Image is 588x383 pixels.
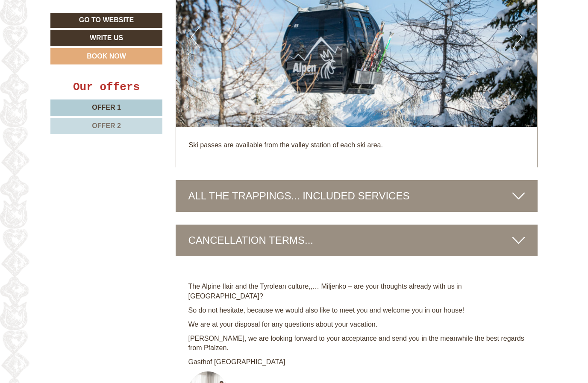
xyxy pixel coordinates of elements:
[50,79,162,95] div: Our offers
[188,306,525,316] p: So do not hesitate, because we would also like to meet you and welcome you in our house!
[188,320,525,330] p: We are at your disposal for any questions about your vacation.
[189,140,525,150] p: Ski passes are available from the valley station of each ski area.
[50,48,162,64] a: Book now
[188,334,525,354] p: [PERSON_NAME], we are looking forward to your acceptance and send you in the meanwhile the best r...
[50,30,162,46] a: Write us
[188,282,525,301] p: The Alpine flair and the Tyrolean culture,,… Miljenko – are your thoughts already with us in [GEO...
[50,13,162,28] a: Go to website
[92,122,121,129] span: Offer 2
[176,180,538,212] div: ALL THE TRAPPINGS... INCLUDED SERVICES
[92,104,121,111] span: Offer 1
[188,357,525,367] p: Gasthof [GEOGRAPHIC_DATA]
[191,26,200,48] button: Previous
[176,225,538,256] div: CANCELLATION TERMS...
[513,26,522,48] button: Next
